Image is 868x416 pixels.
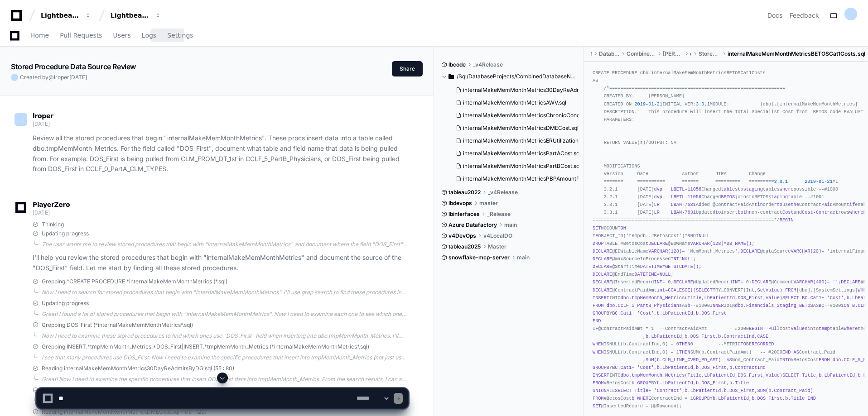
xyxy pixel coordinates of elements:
app-text-character-animate: Stored Procedure Data Source Review [11,62,136,71]
button: internalMakeMemMonthMetricsAWV.sql [452,96,579,109]
span: -01 [816,179,824,184]
div: Now I need to search for stored procedures that begin with "internalMakeMemMonthMetrics". I'll us... [42,289,408,296]
span: lbcode [448,61,466,68]
span: DECLARE [593,249,612,254]
a: Docs [767,11,782,20]
span: DECLARE [593,272,612,277]
span: tableau2022 [448,189,481,196]
span: .1 [704,101,709,107]
span: _Release [487,210,511,218]
span: WHEN [593,341,604,347]
span: GETUTCDATE(); [665,264,701,269]
span: GROUP [593,365,607,370]
span: main [517,254,530,261]
span: dbo.tmpMemMonth_Metrics [621,295,685,301]
span: -01 [646,101,654,107]
span: BEGIN [780,217,794,223]
button: internalMakeMemMonthMetricsPartACost.sql [452,147,579,160]
span: b [688,303,690,308]
span: internalMakeMemMonthMetricsChronicCondCounts.sql [463,112,607,119]
span: END [593,318,601,324]
span: internalMakeMemMonthMetricsDMECost.sql [463,124,579,132]
span: -21 [654,101,662,107]
span: staging [743,186,763,192]
span: Title [688,295,702,301]
span: Cost' [640,365,654,370]
span: to [777,202,782,207]
span: DECLARE [741,249,760,254]
span: DATETIME [634,272,656,277]
span: the [791,202,799,207]
span: tables [721,186,738,192]
span: Master [488,243,506,250]
span: LBAN-7631 [671,210,696,215]
span: 2019 [805,179,816,184]
span: LBETL-11056 [671,186,702,192]
span: dvp [654,194,662,200]
span: Pull [768,326,780,331]
span: lroper [33,112,53,120]
span: internalMakeMemMonthMetricsERUtilization.sql [463,137,587,144]
span: Stored Procedures [699,50,720,57]
a: Pull Requests [60,25,102,46]
span: INT [732,279,740,285]
span: b.ContractInd [729,365,766,370]
span: internalMakeMemMonthMetricsBETOSCat1Costs.sql [728,50,865,57]
span: [DATE] [33,120,49,127]
button: Lightbeam Health Solutions [107,7,165,24]
span: int [657,287,665,293]
span: DECLARE [593,256,612,262]
span: LbPatientId [704,295,735,301]
span: VARCHAR(128) [648,249,682,254]
span: DECLARE [841,279,860,285]
span: [DATE] [33,209,49,216]
span: -21 [824,179,832,184]
button: internalMakeMemMonthMetricsPartBCost.sql [452,160,579,172]
span: tableau2025 [448,243,481,250]
span: DATETIME [640,264,662,269]
span: DOS_First [738,295,762,301]
span: Users [113,33,131,38]
span: GROUP [593,311,607,316]
span: FROM [819,357,830,363]
span: b.ContractInd [718,334,754,339]
a: Users [113,25,131,46]
span: Home [30,33,49,38]
span: ON [621,225,626,231]
button: Feedback [790,11,819,20]
div: Lightbeam Health [41,11,80,20]
span: lbinterfaces [448,210,480,218]
span: NULL [699,233,710,239]
span: master [479,200,498,207]
span: Created by [20,74,87,81]
button: internalMakeMemMonthMetrics30DayReAdmitsByDG.sql [452,84,579,96]
p: Review all the stored procedures that begin "internalMakeMemMonthMetrics". These procs insert dat... [33,133,408,174]
span: 3.0 [774,179,782,184]
span: BETOS [721,194,735,200]
span: in [757,202,762,207]
span: Cost [782,210,794,215]
span: @ [48,74,54,81]
span: Sql [591,50,592,57]
span: values [791,326,807,331]
span: to [749,194,754,200]
svg: Directory [448,71,454,82]
span: THEN [679,341,690,347]
span: temp [819,326,830,331]
span: [PERSON_NAME] [663,50,682,57]
span: SELECT [782,295,799,301]
span: INT [654,279,662,285]
span: internalMakeMemMonthMetricsAWV.sql [463,99,566,106]
span: WHEN [593,349,604,355]
span: FROM [785,287,796,293]
span: dbo.CCLF_5_PartB_Physicians [607,303,682,308]
span: Grepping ^CREATE PROCEDURE.*internalMakeMemMonthMetrics (*.sql) [42,278,227,285]
span: dbo [690,50,691,57]
button: internalMakeMemMonthMetricsPBPAmountPartAnB.sql [452,172,579,185]
span: DECLARE [674,279,693,285]
span: Pull Requests [60,33,102,38]
span: Updating progress [42,230,89,237]
span: VARCHAR(20) [791,249,821,254]
span: INTO [780,357,791,363]
span: FROM [593,303,604,308]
